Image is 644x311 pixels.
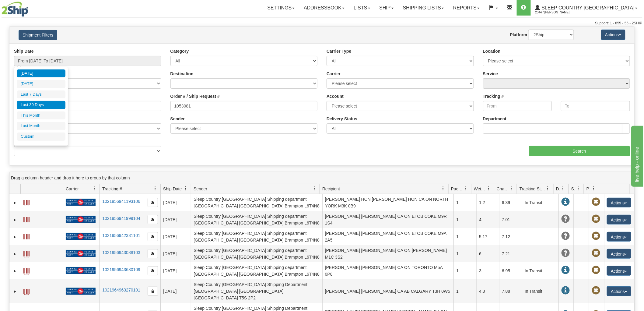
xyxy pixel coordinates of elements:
[497,186,509,192] span: Charge
[12,234,18,240] a: Expand
[322,245,454,262] td: [PERSON_NAME] [PERSON_NAME] CA ON [PERSON_NAME] M1C 3S2
[476,194,499,211] td: 1.2
[66,250,96,257] img: 20 - Canada Post
[474,186,487,192] span: Weight
[499,194,522,211] td: 6.39
[561,249,570,257] span: Unknown
[349,0,375,16] a: Lists
[180,183,191,194] a: Ship Date filter column settings
[89,183,100,194] a: Carrier filter column settings
[17,122,65,130] li: Last Month
[499,262,522,279] td: 6.95
[592,198,600,206] span: Pickup Not Assigned
[543,183,553,194] a: Tracking Status filter column settings
[601,30,625,40] button: Actions
[102,199,140,204] a: 1021956941193106
[160,279,191,303] td: [DATE]
[148,266,158,275] button: Copy to clipboard
[263,0,299,16] a: Settings
[327,93,344,99] label: Account
[327,116,357,122] label: Delivery Status
[592,266,600,274] span: Pickup Not Assigned
[561,198,570,206] span: In Transit
[561,232,570,240] span: Unknown
[299,0,349,16] a: Addressbook
[23,286,30,296] a: Label
[191,211,322,228] td: Sleep Country [GEOGRAPHIC_DATA] Shipping department [GEOGRAPHIC_DATA] [GEOGRAPHIC_DATA] Brampton ...
[483,48,501,54] label: Location
[607,198,631,207] button: Actions
[191,245,322,262] td: Sleep Country [GEOGRAPHIC_DATA] Shipping department [GEOGRAPHIC_DATA] [GEOGRAPHIC_DATA] Brampton ...
[592,232,600,240] span: Pickup Not Assigned
[453,194,476,211] td: 1
[607,286,631,296] button: Actions
[170,48,189,54] label: Category
[573,183,584,194] a: Shipment Issues filter column settings
[23,249,30,258] a: Label
[322,279,454,303] td: [PERSON_NAME] [PERSON_NAME] CA AB CALGARY T3H 0W5
[499,279,522,303] td: 7.88
[12,251,18,257] a: Expand
[2,2,28,17] img: logo2044.jpg
[170,71,194,77] label: Destination
[607,266,631,276] button: Actions
[322,211,454,228] td: [PERSON_NAME] [PERSON_NAME] CA ON ETOBICOKE M9R 1S4
[12,268,18,274] a: Expand
[327,71,341,77] label: Carrier
[9,172,635,184] div: grid grouping header
[102,216,140,221] a: 1021956941999104
[5,4,56,11] div: live help - online
[148,249,158,258] button: Copy to clipboard
[17,101,65,109] li: Last 30 Days
[607,232,631,242] button: Actions
[23,214,30,224] a: Label
[476,211,499,228] td: 4
[17,133,65,141] li: Custom
[499,211,522,228] td: 7.01
[453,262,476,279] td: 1
[561,266,570,274] span: In Transit
[592,215,600,223] span: Pickup Not Assigned
[66,267,96,274] img: 20 - Canada Post
[535,9,581,16] span: 2044 / [PERSON_NAME]
[160,262,191,279] td: [DATE]
[522,262,558,279] td: In Transit
[561,215,570,223] span: Unknown
[453,279,476,303] td: 1
[556,186,561,192] span: Delivery Status
[160,211,191,228] td: [DATE]
[17,80,65,88] li: [DATE]
[453,245,476,262] td: 1
[66,186,79,192] span: Carrier
[160,228,191,245] td: [DATE]
[322,186,340,192] span: Recipient
[630,124,643,186] iframe: chat widget
[558,183,569,194] a: Delivery Status filter column settings
[66,216,96,223] img: 20 - Canada Post
[2,21,642,26] div: Support: 1 - 855 - 55 - 2SHIP
[19,30,57,40] button: Shipment Filters
[607,215,631,224] button: Actions
[17,90,65,99] li: Last 7 Days
[160,245,191,262] td: [DATE]
[17,111,65,120] li: This Month
[148,287,158,296] button: Copy to clipboard
[23,197,30,207] a: Label
[66,233,96,240] img: 20 - Canada Post
[12,217,18,223] a: Expand
[163,186,182,192] span: Ship Date
[309,183,320,194] a: Sender filter column settings
[12,200,18,206] a: Expand
[561,286,570,295] span: In Transit
[191,194,322,211] td: Sleep Country [GEOGRAPHIC_DATA] Shipping department [GEOGRAPHIC_DATA] [GEOGRAPHIC_DATA] Brampton ...
[14,48,34,54] label: Ship Date
[453,211,476,228] td: 1
[510,32,527,38] label: Platform
[191,262,322,279] td: Sleep Country [GEOGRAPHIC_DATA] Shipping department [GEOGRAPHIC_DATA] [GEOGRAPHIC_DATA] Brampton ...
[322,262,454,279] td: [PERSON_NAME] [PERSON_NAME] CA ON TORONTO M5A 0P8
[483,71,498,77] label: Service
[322,194,454,211] td: [PERSON_NAME] HON [PERSON_NAME] HON CA ON NORTH YORK M3K 0B9
[438,183,448,194] a: Recipient filter column settings
[17,69,65,78] li: [DATE]
[160,194,191,211] td: [DATE]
